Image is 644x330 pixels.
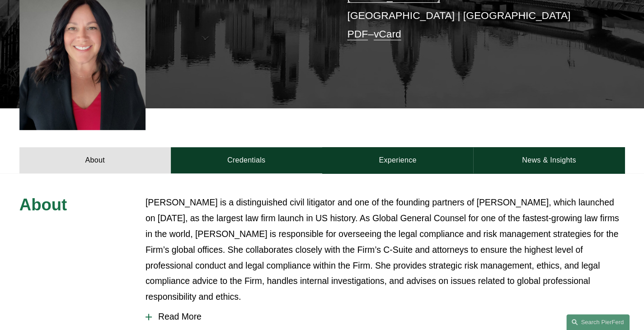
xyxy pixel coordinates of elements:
span: Read More [152,311,625,322]
p: [PERSON_NAME] is a distinguished civil litigator and one of the founding partners of [PERSON_NAME... [146,195,625,305]
a: Search this site [566,314,630,330]
a: Experience [322,147,474,173]
a: Credentials [171,147,322,173]
a: vCard [374,28,401,40]
a: PDF [347,28,368,40]
a: News & Insights [473,147,625,173]
span: About [19,195,67,214]
a: About [19,147,171,173]
button: Read More [146,305,625,329]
